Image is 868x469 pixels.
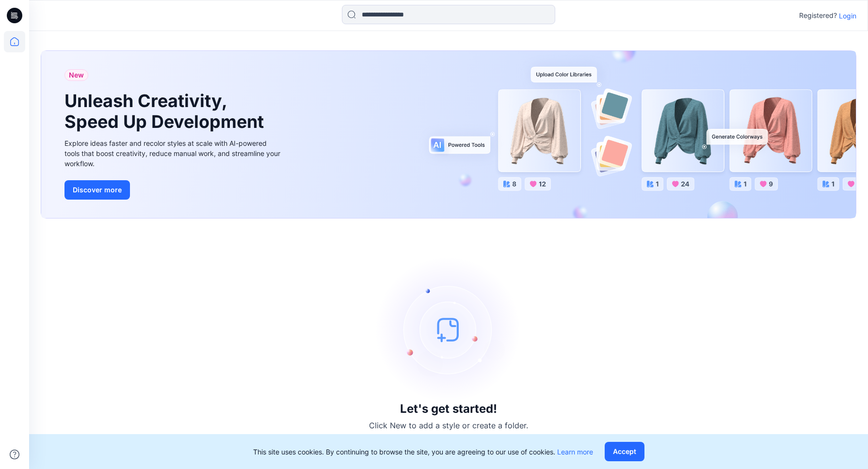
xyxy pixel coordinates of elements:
img: empty-state-image.svg [376,257,521,402]
button: Accept [605,442,644,461]
p: Click New to add a style or create a folder. [369,420,528,431]
p: Registered? [799,10,837,21]
h3: Let's get started! [400,402,497,416]
button: Discover more [64,180,130,200]
a: Discover more [64,180,283,200]
p: Login [839,11,856,21]
a: Learn more [557,448,593,456]
h1: Unleash Creativity, Speed Up Development [64,91,268,132]
span: New [69,69,84,81]
div: Explore ideas faster and recolor styles at scale with AI-powered tools that boost creativity, red... [64,138,283,169]
p: This site uses cookies. By continuing to browse the site, you are agreeing to our use of cookies. [253,447,593,457]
